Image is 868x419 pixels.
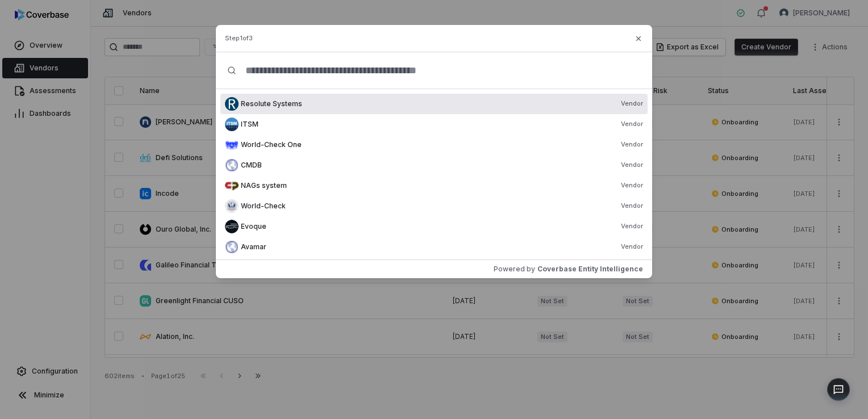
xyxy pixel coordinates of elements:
[225,220,239,233] img: faviconV2
[241,222,266,231] span: Evoque
[621,120,643,129] span: Vendor
[241,99,302,108] span: Resolute Systems
[241,202,286,211] span: World-Check
[241,140,302,149] span: World-Check One
[241,120,258,129] span: ITSM
[225,158,239,172] img: faviconV2
[225,240,239,254] img: faviconV2
[225,199,239,213] img: faviconV2
[225,97,239,111] img: faviconV2
[241,181,287,190] span: NAGs system
[621,181,643,190] span: Vendor
[225,118,239,131] img: faviconV2
[621,161,643,170] span: Vendor
[225,179,239,192] img: faviconV2
[216,89,652,259] div: Suggestions
[621,140,643,149] span: Vendor
[621,202,643,211] span: Vendor
[225,138,239,152] img: faviconV2
[621,242,643,252] span: Vendor
[621,99,643,108] span: Vendor
[241,161,262,170] span: CMDB
[621,222,643,231] span: Vendor
[494,265,535,274] span: Powered by
[241,242,266,252] span: Avamar
[225,34,253,43] span: Step 1 of 3
[537,265,643,274] span: Coverbase Entity Intelligence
